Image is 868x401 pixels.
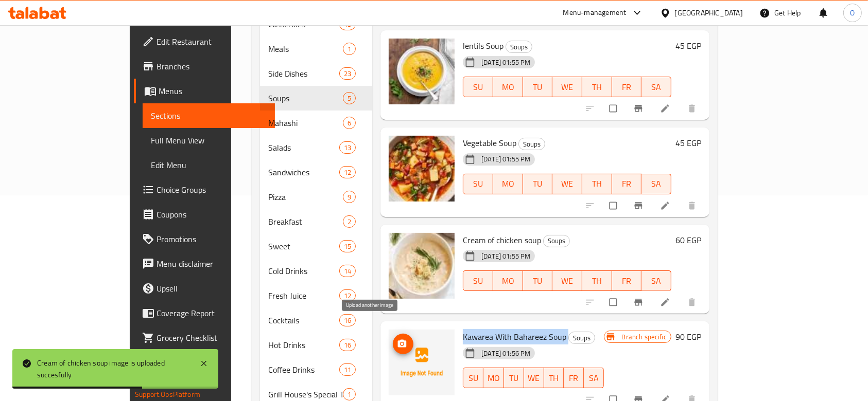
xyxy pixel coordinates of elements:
span: Menu disclaimer [157,258,267,270]
span: MO [497,80,519,95]
div: Side Dishes23 [260,61,372,86]
div: Coffee Drinks11 [260,357,372,382]
span: Mahashi [268,117,343,129]
button: TH [582,77,612,97]
div: Salads13 [260,135,372,160]
span: SA [646,274,667,288]
span: Select to update [603,99,625,118]
span: Full Menu View [151,134,267,147]
a: Menus [134,79,275,103]
div: Breakfast2 [260,209,372,234]
span: Fresh Juice [268,289,339,302]
a: Promotions [134,227,275,251]
span: Salads [268,141,339,154]
div: Soups [568,332,595,344]
span: Grocery Checklist [157,332,267,344]
span: 6 [343,118,355,128]
span: FR [616,80,638,95]
span: Kawarea With Bahareez Soup [463,329,566,344]
div: Soups [506,41,532,53]
button: FR [612,174,642,194]
button: SA [584,368,604,388]
a: Edit Menu [143,153,275,177]
span: SU [467,80,489,95]
span: Cream of chicken soup [463,232,541,248]
button: MO [493,174,523,194]
span: TU [527,176,549,191]
span: WE [557,176,578,191]
span: 12 [340,168,355,177]
span: Vegetable Soup [463,135,516,151]
button: SU [463,270,493,291]
span: [DATE] 01:55 PM [477,58,534,67]
a: Edit Restaurant [134,29,275,54]
span: WE [557,274,578,288]
a: Coverage Report [134,301,275,325]
span: 14 [340,266,355,276]
div: Meals1 [260,37,372,61]
span: Soups [544,235,569,247]
span: Promotions [157,233,267,245]
button: SU [463,77,493,97]
span: Meals [268,43,343,55]
div: Cream of chicken soup image is uploaded succesfully [37,357,189,380]
a: Edit menu item [660,103,672,114]
button: SA [641,270,671,291]
div: Soups [518,138,545,150]
button: TU [523,77,553,97]
button: FR [612,77,642,97]
span: Grill House's Special Trays [268,388,343,400]
img: Vegetable Soup [389,136,455,202]
button: Branch-specific-item [627,194,652,217]
h6: 45 EGP [675,39,701,53]
button: MO [483,368,504,388]
button: upload picture [393,334,413,354]
button: TH [582,270,612,291]
a: Full Menu View [143,128,275,153]
span: Side Dishes [268,67,339,80]
span: Soups [268,92,343,104]
div: Sweet15 [260,234,372,259]
button: WE [524,368,544,388]
button: WE [552,174,582,194]
a: Choice Groups [134,177,275,202]
span: SA [588,371,600,386]
div: Cold Drinks [268,265,339,277]
div: Pizza9 [260,185,372,209]
button: SA [641,174,671,194]
span: Branch specific [618,332,671,342]
span: Coffee Drinks [268,363,339,376]
button: TU [504,368,524,388]
span: Soups [519,138,545,150]
span: FR [616,274,638,288]
span: SA [646,176,667,191]
span: SU [467,176,489,191]
h6: 60 EGP [675,233,701,247]
button: FR [612,270,642,291]
a: Branches [134,54,275,79]
span: Soups [506,41,532,53]
a: Coupons [134,202,275,227]
div: items [343,388,356,400]
span: 2 [343,217,355,227]
span: WE [528,371,540,386]
span: SU [467,274,489,288]
span: Upsell [157,282,267,295]
button: Branch-specific-item [627,291,652,314]
span: O [850,7,855,19]
span: Hot Drinks [268,339,339,351]
span: Edit Restaurant [157,35,267,48]
img: lentils Soup [389,39,455,104]
button: SU [463,174,493,194]
button: TH [582,174,612,194]
span: SU [467,371,479,386]
span: 12 [340,291,355,301]
span: 1 [343,44,355,54]
button: SU [463,368,483,388]
div: items [339,339,356,351]
span: [DATE] 01:55 PM [477,251,534,261]
span: Coverage Report [157,307,267,319]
